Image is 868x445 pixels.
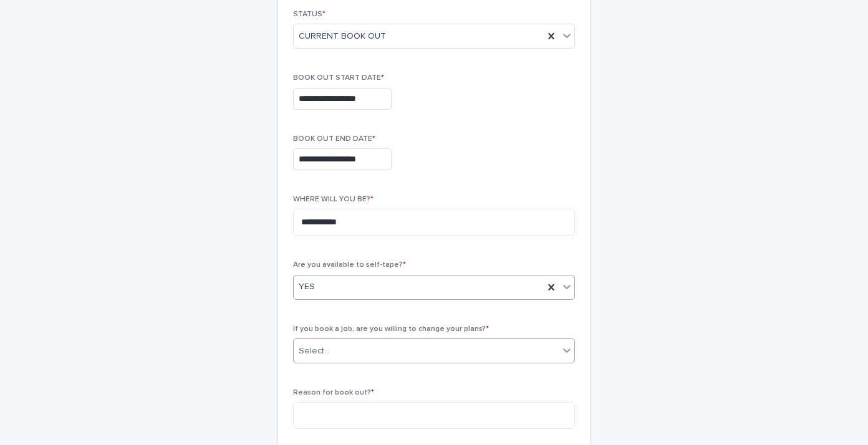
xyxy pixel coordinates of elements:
span: BOOK OUT END DATE [293,135,375,143]
span: WHERE WILL YOU BE? [293,196,374,203]
span: YES [299,280,315,294]
span: Reason for book out? [293,389,374,396]
div: Select... [299,345,330,358]
span: Are you available to self-tape? [293,261,406,269]
span: CURRENT BOOK OUT [299,30,386,43]
span: BOOK OUT START DATE [293,74,384,82]
span: STATUS [293,11,325,18]
span: If you book a job, are you willing to change your plans? [293,325,489,333]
